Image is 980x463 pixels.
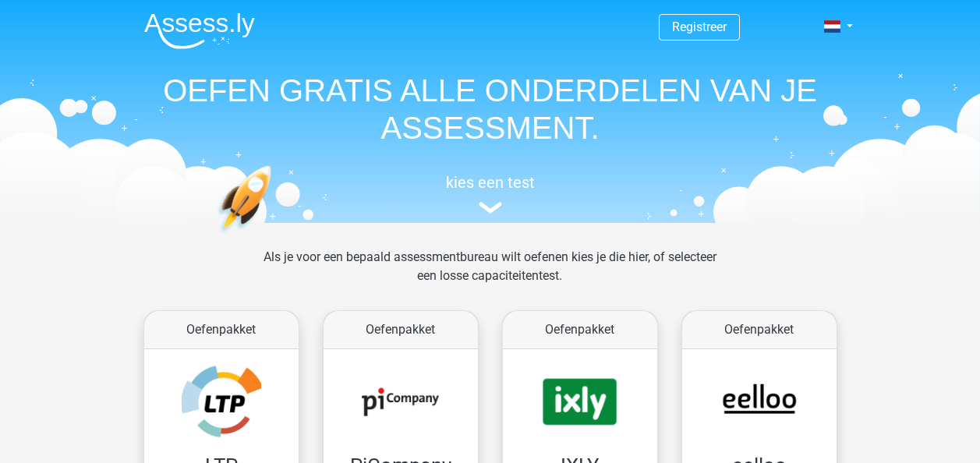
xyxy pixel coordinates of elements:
[144,12,255,49] img: Assessly
[132,173,849,214] a: kies een test
[132,173,849,192] h5: kies een test
[132,72,849,147] h1: OEFEN GRATIS ALLE ONDERDELEN VAN JE ASSESSMENT.
[672,19,727,34] a: Registreer
[218,165,332,306] img: oefenen
[479,202,502,214] img: assessment
[251,248,729,304] div: Als je voor een bepaald assessmentbureau wilt oefenen kies je die hier, of selecteer een losse ca...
